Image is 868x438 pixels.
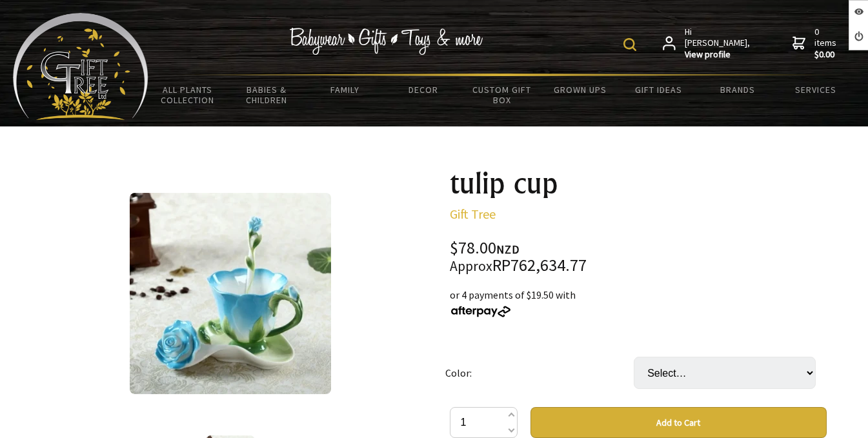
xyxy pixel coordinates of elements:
span: Hi [PERSON_NAME], [685,26,751,61]
a: Gift Tree [450,206,496,222]
span: 0 items [814,26,839,61]
a: Gift Ideas [620,76,698,103]
a: Hi [PERSON_NAME],View profile [663,26,751,61]
span: NZD [496,242,520,257]
a: 0 items$0.00 [792,26,839,61]
a: Babies & Children [227,76,306,114]
button: Add to Cart [530,407,827,438]
div: $78.00 RP762,634.77 [450,240,827,274]
a: Services [776,76,855,103]
h1: tulip cup [450,168,827,199]
strong: View profile [685,49,751,61]
a: Brands [698,76,777,103]
div: or 4 payments of $19.50 with [450,287,827,318]
img: Babyware - Gifts - Toys and more... [13,13,148,120]
a: All Plants Collection [148,76,227,114]
a: Decor [384,76,463,103]
img: product search [623,38,636,51]
img: Afterpay [450,306,512,317]
img: tulip cup [130,193,331,394]
a: Custom Gift Box [463,76,541,114]
td: Color: [445,339,634,407]
strong: $0.00 [814,49,839,61]
img: Babywear - Gifts - Toys & more [289,28,483,55]
a: Grown Ups [541,76,620,103]
a: Family [305,76,384,103]
small: Approx [450,257,492,275]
